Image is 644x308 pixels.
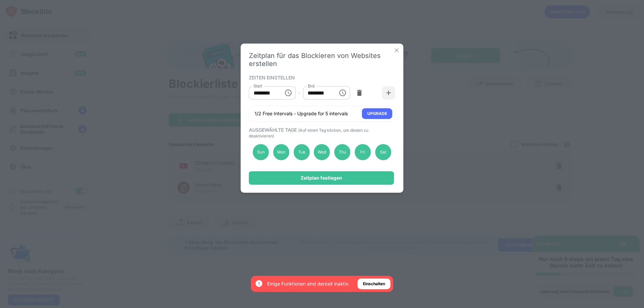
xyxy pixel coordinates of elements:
[254,83,262,89] label: Start
[336,86,349,100] button: Choose time, selected time is 1:00 PM
[298,89,300,97] div: -
[249,127,394,138] div: AUSGEWÄHLTE TAGE
[301,175,342,181] div: Zeitplan festlegen
[393,47,400,54] img: x-button.svg
[267,281,350,287] div: Einige Funktionen sind derzeit inaktiv.
[363,281,385,287] div: Einschalten
[255,280,263,288] img: error-circle-white.svg
[253,144,269,160] div: Sun
[314,144,330,160] div: Wed
[255,110,348,117] div: 1/2 Free Intervals - Upgrade for 5 intervals
[308,83,315,89] label: End
[355,144,371,160] div: Fri
[334,144,351,160] div: Thu
[367,110,387,117] div: UPGRADE
[293,144,310,160] div: Tue
[281,86,295,100] button: Choose time, selected time is 10:00 AM
[375,144,391,160] div: Sat
[249,75,394,80] div: ZEITEN EINSTELLEN
[249,52,395,68] div: Zeitplan für das Blockieren von Websites erstellen
[273,144,289,160] div: Mon
[249,128,368,138] span: (Auf einen Tag klicken, um diesen zu deaktivieren)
